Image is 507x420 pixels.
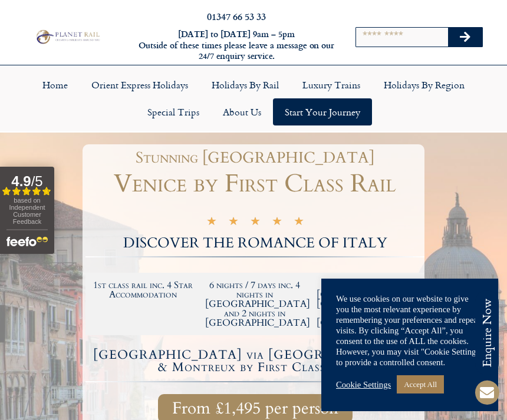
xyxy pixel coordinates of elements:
i: ★ [206,217,217,229]
div: 5/5 [206,216,304,229]
a: Accept All [397,375,444,393]
h2: DISCOVER THE ROMANCE OF ITALY [85,236,424,250]
a: Cookie Settings [336,379,391,390]
a: About Us [211,98,273,125]
i: ★ [250,217,261,229]
h6: [DATE] to [DATE] 9am – 5pm Outside of these times please leave a message on our 24/7 enquiry serv... [138,29,335,62]
h2: Incomparable [GEOGRAPHIC_DATA], [GEOGRAPHIC_DATA] & [GEOGRAPHIC_DATA] [317,280,417,328]
a: Start your Journey [273,98,372,125]
a: 01347 66 53 33 [207,9,266,23]
h1: Venice by First Class Rail [85,171,424,196]
nav: Menu [6,71,501,125]
h2: 6 nights / 7 days inc. 4 nights in [GEOGRAPHIC_DATA] and 2 nights in [GEOGRAPHIC_DATA] [205,280,305,328]
span: From £1,495 per person [172,401,338,416]
a: Orient Express Holidays [80,71,200,98]
h2: 1st class rail inc. 4 Star Accommodation [93,280,193,299]
button: Search [448,28,482,47]
a: Holidays by Region [372,71,476,98]
i: ★ [272,217,282,229]
div: We use cookies on our website to give you the most relevant experience by remembering your prefer... [336,293,483,368]
a: Luxury Trains [291,71,372,98]
a: Holidays by Rail [200,71,291,98]
img: Planet Rail Train Holidays Logo [34,28,101,45]
h1: Stunning [GEOGRAPHIC_DATA] [91,150,419,166]
a: Special Trips [136,98,211,125]
a: Home [31,71,80,98]
h4: [GEOGRAPHIC_DATA] via [GEOGRAPHIC_DATA] & Montreux by First Class rail [87,349,423,373]
i: ★ [294,217,304,229]
i: ★ [228,217,239,229]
